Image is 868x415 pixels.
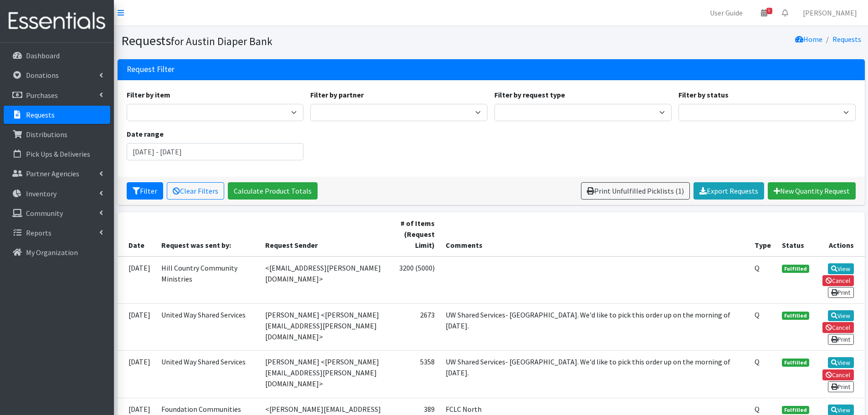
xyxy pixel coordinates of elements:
label: Filter by status [678,89,729,100]
label: Filter by item [127,89,170,100]
a: Export Requests [693,182,764,200]
a: Dashboard [4,46,110,65]
p: Purchases [26,91,58,100]
a: Purchases [4,86,110,104]
span: Fulfilled [782,312,809,320]
a: Calculate Product Totals [228,182,318,200]
label: Date range [127,128,164,139]
label: Filter by partner [310,89,364,100]
td: 5358 [391,351,440,398]
td: Hill Country Community Ministries [156,256,260,304]
span: 6 [766,8,772,14]
p: Inventory [26,189,56,198]
th: Status [776,212,815,256]
a: Distributions [4,125,110,143]
a: Home [795,35,822,44]
a: Print [828,381,854,392]
small: for Austin Diaper Bank [171,35,272,48]
a: [PERSON_NAME] [796,4,864,22]
p: My Organization [26,248,78,257]
span: Fulfilled [782,406,809,414]
th: # of Items (Request Limit) [391,212,440,256]
label: Filter by request type [494,89,565,100]
th: Comments [440,212,750,256]
a: User Guide [703,4,750,22]
a: 6 [754,4,775,22]
a: Requests [4,106,110,124]
th: Type [749,212,776,256]
p: Partner Agencies [26,169,79,178]
td: 2673 [391,303,440,350]
p: Community [26,209,63,218]
td: [PERSON_NAME] <[PERSON_NAME][EMAIL_ADDRESS][PERSON_NAME][DOMAIN_NAME]> [260,303,391,350]
th: Actions [815,212,864,256]
td: [DATE] [118,303,156,350]
td: 3200 (5000) [391,256,440,304]
td: UW Shared Services- [GEOGRAPHIC_DATA]. We'd like to pick this order up on the morning of [DATE]. [440,351,750,398]
td: United Way Shared Services [156,351,260,398]
a: View [828,310,854,321]
a: Print [828,334,854,345]
td: [DATE] [118,351,156,398]
h3: Request Filter [127,65,175,74]
button: Filter [127,182,163,200]
th: Date [118,212,156,256]
a: New Quantity Request [768,182,856,200]
a: Inventory [4,184,110,203]
span: Fulfilled [782,265,809,273]
p: Dashboard [26,51,60,60]
td: <[EMAIL_ADDRESS][PERSON_NAME][DOMAIN_NAME]> [260,256,391,304]
abbr: Quantity [755,405,760,414]
a: Pick Ups & Deliveries [4,145,110,163]
a: Cancel [822,275,854,286]
img: HumanEssentials [4,6,110,36]
td: United Way Shared Services [156,303,260,350]
abbr: Quantity [755,357,760,366]
a: View [828,263,854,274]
abbr: Quantity [755,263,760,272]
a: Print Unfulfilled Picklists (1) [581,182,690,200]
input: January 1, 2011 - December 31, 2011 [127,143,304,160]
td: [PERSON_NAME] <[PERSON_NAME][EMAIL_ADDRESS][PERSON_NAME][DOMAIN_NAME]> [260,351,391,398]
th: Request Sender [260,212,391,256]
p: Reports [26,228,51,237]
span: Fulfilled [782,359,809,367]
a: Community [4,204,110,222]
p: Pick Ups & Deliveries [26,149,90,159]
p: Requests [26,110,55,119]
h1: Requests [121,33,488,49]
a: Donations [4,66,110,84]
abbr: Quantity [755,310,760,319]
td: UW Shared Services- [GEOGRAPHIC_DATA]. We'd like to pick this order up on the morning of [DATE]. [440,303,750,350]
a: Partner Agencies [4,164,110,183]
a: My Organization [4,243,110,261]
a: Requests [832,35,861,44]
a: Reports [4,224,110,242]
a: Cancel [822,322,854,333]
p: Donations [26,71,59,80]
th: Request was sent by: [156,212,260,256]
td: [DATE] [118,256,156,304]
p: Distributions [26,130,67,139]
a: Cancel [822,369,854,380]
a: Clear Filters [167,182,224,200]
a: View [828,357,854,368]
a: Print [828,287,854,298]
